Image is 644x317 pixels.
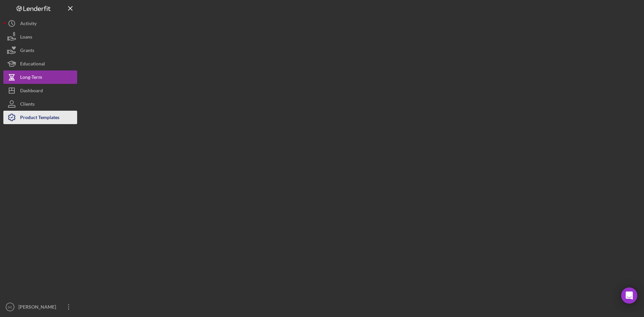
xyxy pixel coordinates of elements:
[20,84,43,99] div: Dashboard
[3,57,77,70] button: Educational
[8,305,12,309] text: SC
[20,111,59,126] div: Product Templates
[3,44,77,57] button: Grants
[20,97,35,112] div: Clients
[3,84,77,97] button: Dashboard
[20,30,32,45] div: Loans
[3,111,77,124] button: Product Templates
[20,57,45,72] div: Educational
[20,44,34,59] div: Grants
[3,70,77,84] button: Long-Term
[17,300,60,315] div: [PERSON_NAME]
[3,300,77,314] button: SC[PERSON_NAME]
[3,97,77,111] button: Clients
[20,17,37,32] div: Activity
[3,30,77,44] button: Loans
[621,287,637,304] div: Open Intercom Messenger
[20,70,42,86] div: Long-Term
[3,17,77,30] button: Activity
